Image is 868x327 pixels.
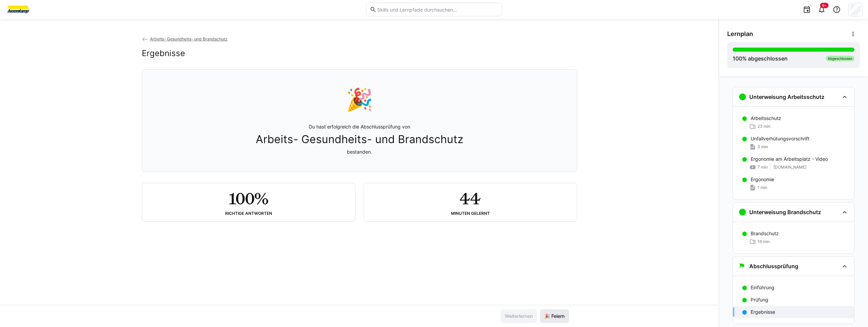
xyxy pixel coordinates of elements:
p: Prüfung [751,296,768,303]
span: [DOMAIN_NAME] [773,165,806,170]
button: Weiterlernen [500,309,537,323]
div: Minuten gelernt [451,211,490,216]
div: % abgeschlossen [733,54,788,63]
span: 3 min [757,144,768,150]
p: Ergebnisse [751,309,775,315]
div: 🎉 [346,86,373,113]
p: Einführung [751,284,774,291]
p: Du hast erfolgreich die Abschlussprüfung von bestanden. [256,123,463,155]
a: Arbeits- Gesundheits- und Brandschutz [142,36,228,41]
span: 100 [733,55,742,62]
span: 1 min [757,185,767,190]
p: Arbeitsschutz [751,115,781,122]
span: Arbeits- Gesundheits- und Brandschutz [256,133,463,146]
span: Weiterlernen [504,313,534,320]
h3: Unterweisung Brandschutz [749,209,821,216]
span: 🎉 Feiern [543,313,566,320]
h2: 44 [460,189,481,208]
p: Brandschutz [751,230,779,237]
h2: 100% [229,189,268,208]
h3: Unterweisung Arbeitsschutz [749,93,824,100]
p: Unfallverhütungsvorschrift [751,135,809,142]
div: Richtige Antworten [225,211,272,216]
h3: Abschlussprüfung [749,263,798,270]
input: Skills und Lernpfade durchsuchen… [377,6,498,13]
span: 16 min [757,239,770,244]
div: Abgeschlossen [826,56,854,61]
span: Arbeits- Gesundheits- und Brandschutz [150,36,228,41]
button: 🎉 Feiern [540,309,569,323]
span: 9+ [822,3,827,7]
p: Ergonomie am Arbeitsplatz - Video [751,156,828,162]
span: 7 min [757,165,768,170]
span: 23 min [757,124,770,129]
h2: Ergebnisse [142,48,185,58]
span: Lernplan [727,30,753,38]
p: Ergonomie [751,176,774,183]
